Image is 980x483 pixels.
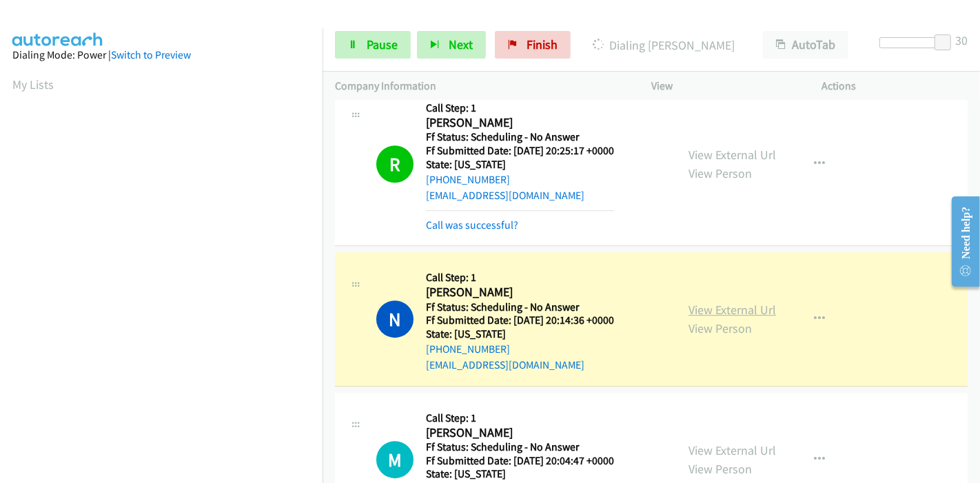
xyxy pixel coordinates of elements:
h5: State: [US_STATE] [426,467,614,481]
div: 30 [955,31,968,50]
h5: Ff Submitted Date: [DATE] 20:25:17 +0000 [426,144,614,158]
a: View External Url [688,147,776,163]
button: AutoTab [763,31,848,59]
p: Dialing [PERSON_NAME] [589,36,738,54]
h2: [PERSON_NAME] [426,285,614,300]
h5: Call Step: 1 [426,411,614,425]
h5: State: [US_STATE] [426,158,614,172]
h5: State: [US_STATE] [426,327,614,341]
h1: R [376,145,414,183]
div: The call is yet to be attempted [376,441,414,478]
a: Switch to Preview [111,48,191,61]
a: View Person [688,320,752,336]
a: Call was successful? [426,218,518,232]
a: My Lists [12,76,54,92]
div: Dialing Mode: Power | [12,47,310,63]
h5: Call Step: 1 [426,271,614,285]
iframe: Resource Center [941,187,980,296]
a: Pause [335,31,411,59]
a: Finish [495,31,571,59]
h2: [PERSON_NAME] [426,425,614,441]
p: View [651,78,797,94]
a: View Person [688,165,752,181]
p: Company Information [335,78,626,94]
a: [PHONE_NUMBER] [426,173,510,186]
span: Next [449,37,473,52]
span: Pause [367,37,398,52]
a: View External Url [688,442,776,458]
h5: Ff Status: Scheduling - No Answer [426,300,614,314]
a: [PHONE_NUMBER] [426,342,510,356]
h5: Ff Submitted Date: [DATE] 20:14:36 +0000 [426,314,614,327]
h5: Ff Status: Scheduling - No Answer [426,440,614,454]
h1: N [376,300,414,338]
a: View Person [688,461,752,477]
h2: [PERSON_NAME] [426,115,614,131]
span: Finish [527,37,558,52]
a: View External Url [688,302,776,318]
h5: Ff Status: Scheduling - No Answer [426,130,614,144]
h1: M [376,441,414,478]
h5: Call Step: 1 [426,101,614,115]
button: Next [417,31,486,59]
a: [EMAIL_ADDRESS][DOMAIN_NAME] [426,358,584,371]
h5: Ff Submitted Date: [DATE] 20:04:47 +0000 [426,454,614,468]
p: Actions [822,78,968,94]
a: [EMAIL_ADDRESS][DOMAIN_NAME] [426,189,584,202]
